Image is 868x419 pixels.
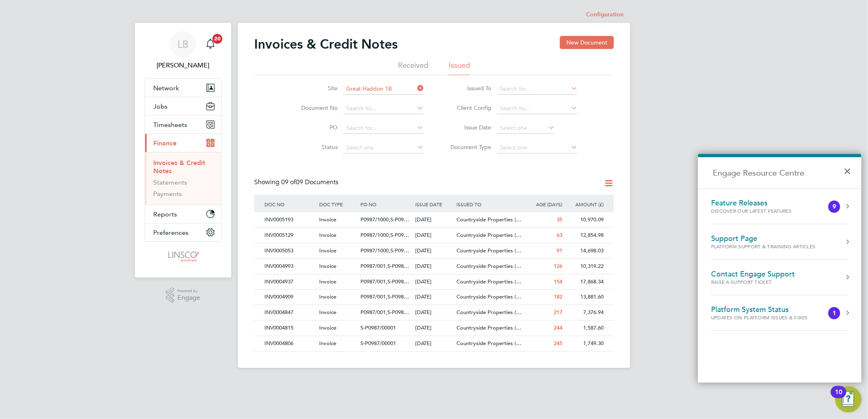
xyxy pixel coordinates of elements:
div: INV0005193 [262,212,317,227]
span: P0987/001,S-P098… [360,278,409,285]
div: Support Page [711,234,816,243]
input: Select one [497,123,555,134]
span: Timesheets [153,121,187,129]
span: Invoice [319,340,336,347]
div: [DATE] [414,212,455,227]
div: [DATE] [414,336,455,351]
li: Issued [449,60,470,75]
label: Site [291,85,338,92]
span: Network [153,84,179,92]
h2: Engage Resource Centre [698,157,861,188]
div: [DATE] [414,228,455,243]
span: Invoice [319,263,336,270]
div: 10,319.22 [564,259,606,274]
span: Countryside Properties (… [456,247,521,254]
button: Jobs [145,97,221,115]
span: 154 [554,278,562,285]
span: 182 [554,293,562,300]
button: Reports [145,205,221,223]
span: Invoice [319,216,336,223]
div: INV0004806 [262,336,317,351]
span: Powered by [177,288,200,294]
div: DOC NO [262,195,317,214]
div: Updates on Platform Issues & Fixes [711,314,824,321]
div: INV0004937 [262,274,317,290]
div: INV0004815 [262,321,317,336]
span: P0987/1000,S-P09… [360,247,409,254]
span: Countryside Properties (… [456,263,521,270]
div: Engage Resource Centre [698,154,861,383]
span: S-P0987/00001 [360,340,396,347]
img: linsco-logo-retina.png [166,250,200,263]
span: 35 [557,216,562,223]
div: [DATE] [414,243,455,259]
span: Invoice [319,324,336,331]
span: Countryside Properties (… [456,216,521,223]
span: Countryside Properties (… [456,324,521,331]
div: INV0004909 [262,290,317,305]
div: INV0004993 [262,259,317,274]
a: Go to home page [145,250,221,263]
span: Preferences [153,229,188,236]
div: 12,854.98 [564,228,606,243]
span: 09 of [281,178,296,186]
div: [DATE] [414,274,455,290]
span: Engage [177,294,200,301]
div: 1,587.60 [564,321,606,336]
div: ISSUE DATE [414,195,455,214]
button: Close [843,160,855,178]
span: Jobs [153,103,168,110]
div: 14,698.03 [564,243,606,259]
span: Countryside Properties (… [456,232,521,238]
li: Received [398,60,428,75]
div: ISSUED TO [454,195,523,214]
span: 09 Documents [281,178,338,186]
span: 217 [554,309,562,316]
a: 20 [202,31,219,57]
label: Status [291,143,338,151]
div: Discover our latest features [711,207,808,214]
span: Invoice [319,247,336,254]
span: S-P0987/00001 [360,324,396,331]
span: P0987/001,S-P098… [360,309,409,316]
input: Search for... [497,103,577,114]
div: 17,868.34 [564,274,606,290]
div: INV0005053 [262,243,317,259]
a: LB[PERSON_NAME] [145,31,221,70]
li: Configuration [586,7,624,23]
span: Finance [153,139,177,147]
a: Invoices & Credit Notes [153,159,205,175]
nav: Main navigation [135,23,231,278]
div: 10,970.09 [564,212,606,227]
span: P0987/001,S-P098… [360,263,409,270]
label: PO [291,124,338,131]
div: [DATE] [414,321,455,336]
label: Document Type [444,143,491,151]
label: Issued To [444,85,491,92]
input: Search for... [497,83,577,95]
div: Raise a Support Ticket [711,279,795,285]
span: 63 [557,232,562,238]
span: Invoice [319,278,336,285]
button: Open Resource Center, 10 new notifications [835,386,861,412]
a: Payments [153,190,182,198]
input: Select one [343,142,424,154]
input: Search for... [343,83,424,95]
span: P0987/1000,S-P09… [360,232,409,238]
div: [DATE] [414,290,455,305]
div: Showing [254,178,340,187]
button: Finance [145,134,221,152]
div: Finance [145,152,221,205]
button: Timesheets [145,116,221,134]
div: AMOUNT (£) [564,195,606,214]
a: Statements [153,178,187,186]
div: 7,376.94 [564,305,606,320]
label: Issue Date [444,124,491,131]
h2: Invoices & Credit Notes [254,36,398,52]
span: Countryside Properties (… [456,340,521,347]
div: 13,881.60 [564,290,606,305]
span: Countryside Properties (… [456,293,521,300]
div: 1,749.30 [564,336,606,351]
span: 245 [554,340,562,347]
span: P0987/001,S-P098… [360,293,409,300]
